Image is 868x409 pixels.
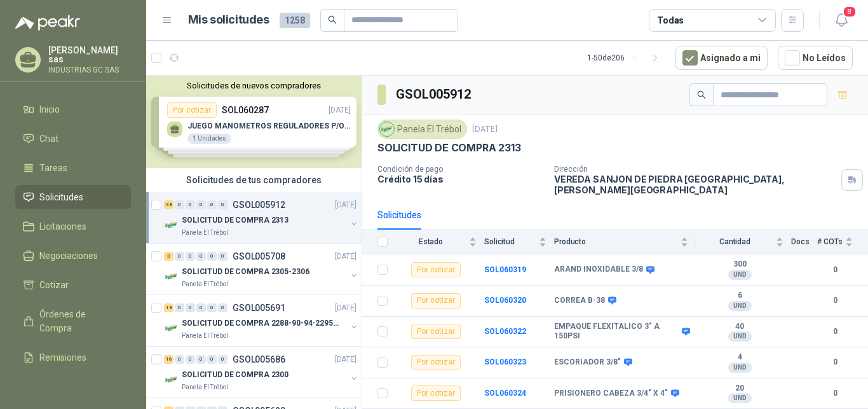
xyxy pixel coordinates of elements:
img: Company Logo [164,218,179,233]
div: 0 [186,200,195,209]
span: Órdenes de Compra [39,307,119,335]
p: GSOL005708 [233,252,285,261]
div: Solicitudes de tus compradores [146,168,362,192]
a: Solicitudes [15,185,131,209]
span: Solicitudes [39,190,83,204]
div: 0 [218,355,227,364]
a: SOL060323 [484,357,526,366]
button: No Leídos [778,46,853,70]
a: Órdenes de Compra [15,302,131,340]
div: 0 [207,252,217,261]
th: Solicitud [484,230,554,254]
a: SOL060322 [484,327,526,336]
span: Negociaciones [39,249,98,263]
p: SOLICITUD DE COMPRA 2288-90-94-2295-96-2301-02-04 [182,317,340,329]
p: SOLICITUD DE COMPRA 2313 [377,141,521,155]
p: [DATE] [335,302,356,314]
div: 1 - 50 de 206 [587,48,665,68]
p: VEREDA SANJON DE PIEDRA [GEOGRAPHIC_DATA] , [PERSON_NAME][GEOGRAPHIC_DATA] [554,174,836,195]
span: Solicitud [484,237,536,246]
b: 40 [696,322,783,332]
b: SOL060320 [484,296,526,305]
b: 0 [817,264,853,276]
a: 18 0 0 0 0 0 GSOL005691[DATE] Company LogoSOLICITUD DE COMPRA 2288-90-94-2295-96-2301-02-04Panela... [164,300,359,341]
span: # COTs [817,237,843,246]
p: Dirección [554,165,836,174]
span: Cantidad [696,237,773,246]
div: Solicitudes de nuevos compradoresPor cotizarSOL060287[DATE] JUEGO MANOMETROS REGULADORES P/OXIGEN... [146,76,362,168]
div: 0 [196,252,206,261]
p: [DATE] [335,251,356,263]
div: 0 [186,252,195,261]
a: Tareas [15,156,131,180]
a: Remisiones [15,345,131,370]
div: 0 [175,252,184,261]
b: CORREA B-38 [554,296,605,306]
b: ARAND INOXIDABLE 3/8 [554,265,643,275]
button: Asignado a mi [675,46,768,70]
span: 1258 [280,13,310,28]
div: Por cotizar [411,385,461,401]
div: 0 [175,200,184,209]
h1: Mis solicitudes [188,11,269,29]
div: 0 [196,200,206,209]
a: Cotizar [15,273,131,297]
a: SOL060319 [484,265,526,274]
span: 8 [843,6,857,18]
img: Company Logo [380,122,394,136]
b: ESCORIADOR 3/8" [554,357,621,368]
p: [DATE] [335,354,356,366]
a: Chat [15,127,131,151]
div: 0 [207,303,217,312]
th: Producto [554,230,696,254]
div: UND [728,331,752,342]
a: SOL060324 [484,389,526,398]
span: Licitaciones [39,219,86,233]
div: 0 [186,355,195,364]
div: 0 [196,355,206,364]
b: 0 [817,295,853,307]
th: Docs [791,230,817,254]
a: 3 0 0 0 0 0 GSOL005708[DATE] Company LogoSOLICITUD DE COMPRA 2305-2306Panela El Trébol [164,249,359,289]
a: 16 0 0 0 0 0 GSOL005686[DATE] Company LogoSOLICITUD DE COMPRA 2300Panela El Trébol [164,352,359,392]
p: Crédito 15 días [377,174,544,184]
span: Cotizar [39,278,69,292]
div: UND [728,393,752,403]
div: 0 [207,200,217,209]
th: Estado [395,230,484,254]
div: 0 [207,355,217,364]
a: Inicio [15,97,131,121]
a: 38 0 0 0 0 0 GSOL005912[DATE] Company LogoSOLICITUD DE COMPRA 2313Panela El Trébol [164,197,359,238]
div: 16 [164,355,173,364]
img: Logo peakr [15,15,80,31]
button: 8 [830,9,853,32]
img: Company Logo [164,269,179,284]
th: Cantidad [696,230,791,254]
span: Chat [39,132,58,146]
b: PRISIONERO CABEZA 3/4" X 4" [554,389,668,399]
span: Tareas [39,161,67,175]
div: UND [728,363,752,373]
p: Condición de pago [377,165,544,174]
div: 0 [218,303,227,312]
b: 300 [696,260,783,270]
img: Company Logo [164,372,179,387]
button: Solicitudes de nuevos compradores [151,81,356,90]
span: Producto [554,237,678,246]
div: 3 [164,252,173,261]
p: [DATE] [335,199,356,211]
div: Por cotizar [411,262,461,277]
span: Remisiones [39,350,86,364]
b: EMPAQUE FLEXITALICO 3" A 150PSI [554,322,679,342]
a: Negociaciones [15,244,131,268]
a: Licitaciones [15,214,131,239]
div: 38 [164,200,173,209]
p: Panela El Trébol [182,331,228,341]
div: UND [728,301,752,311]
a: Configuración [15,375,131,399]
span: search [328,15,337,24]
b: 0 [817,356,853,368]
